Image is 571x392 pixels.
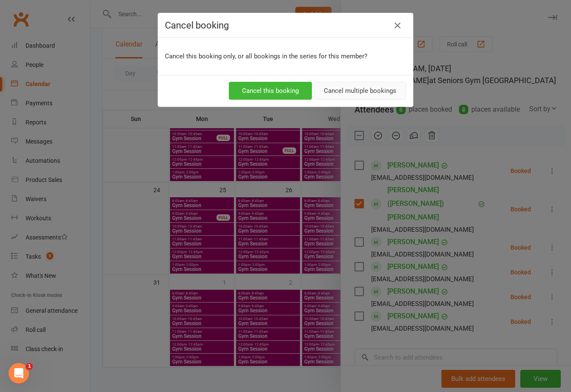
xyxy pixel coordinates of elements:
iframe: Intercom live chat [9,363,29,383]
button: Cancel multiple bookings [314,82,406,100]
span: 1 [26,363,33,370]
h4: Cancel booking [165,20,406,31]
button: Close [391,19,404,32]
button: Cancel this booking [229,82,312,100]
p: Cancel this booking only, or all bookings in the series for this member? [165,51,406,61]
